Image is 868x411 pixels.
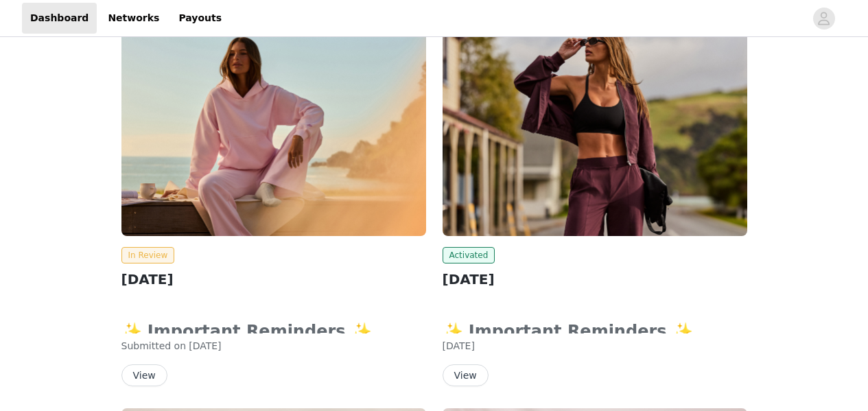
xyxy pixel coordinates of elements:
a: View [121,371,167,381]
img: Fabletics [443,8,747,236]
h2: [DATE] [121,269,426,290]
span: [DATE] [189,340,221,351]
button: View [443,364,489,386]
a: Networks [99,3,167,34]
div: avatar [817,8,830,30]
strong: ✨ Important Reminders ✨ [121,322,381,341]
span: In Review [121,247,175,263]
span: Submitted on [121,340,187,351]
h2: [DATE] [443,269,747,290]
button: View [121,364,167,386]
a: View [443,371,489,381]
strong: ✨ Important Reminders ✨ [443,322,702,341]
a: Dashboard [22,3,97,34]
span: [DATE] [443,340,475,351]
a: Payouts [170,3,230,34]
img: Fabletics [121,8,426,236]
span: Activated [443,247,495,263]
